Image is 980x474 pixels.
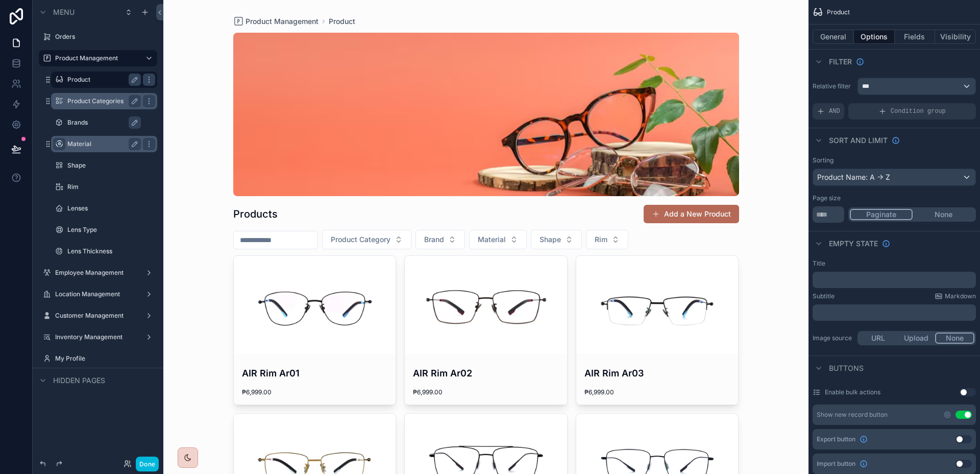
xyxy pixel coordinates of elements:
[813,259,825,268] label: Title
[827,8,850,16] span: Product
[913,209,974,220] button: None
[829,107,840,115] span: AND
[67,247,151,255] label: Lens Thickness
[829,363,864,373] span: Buttons
[813,334,853,342] label: Image source
[829,135,888,146] span: Sort And Limit
[829,57,852,67] span: Filter
[67,76,137,84] label: Product
[67,140,137,148] label: Material
[935,333,974,344] button: None
[859,333,897,344] button: URL
[813,272,976,288] div: scrollable content
[850,209,913,220] button: Paginate
[817,435,855,443] span: Export button
[813,156,834,164] label: Sorting
[854,30,895,44] button: Options
[55,290,137,298] label: Location Management
[67,204,151,212] label: Lenses
[53,375,105,386] span: Hidden pages
[813,30,854,44] button: General
[945,292,976,300] span: Markdown
[895,30,936,44] button: Fields
[67,97,137,105] label: Product Categories
[53,7,75,17] span: Menu
[813,82,853,90] label: Relative filter
[935,30,976,44] button: Visibility
[813,169,975,185] div: Product Name: A -> Z
[136,457,159,471] button: Done
[55,33,151,41] label: Orders
[55,333,137,341] label: Inventory Management
[935,292,976,300] a: Markdown
[813,169,976,186] button: Product Name: A -> Z
[67,118,151,127] label: Brands
[813,304,976,321] div: scrollable content
[67,183,151,191] label: Rim
[897,333,936,344] button: Upload
[813,292,835,300] label: Subtitle
[825,388,880,396] label: Enable bulk actions
[67,226,151,234] label: Lens Type
[829,239,878,249] span: Empty state
[813,194,841,202] label: Page size
[55,312,137,320] label: Customer Management
[817,411,888,419] div: Show new record button
[891,107,946,115] span: Condition group
[55,269,137,277] label: Employee Management
[67,161,151,170] label: Shape
[55,54,137,62] label: Product Management
[55,354,151,363] label: My Profile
